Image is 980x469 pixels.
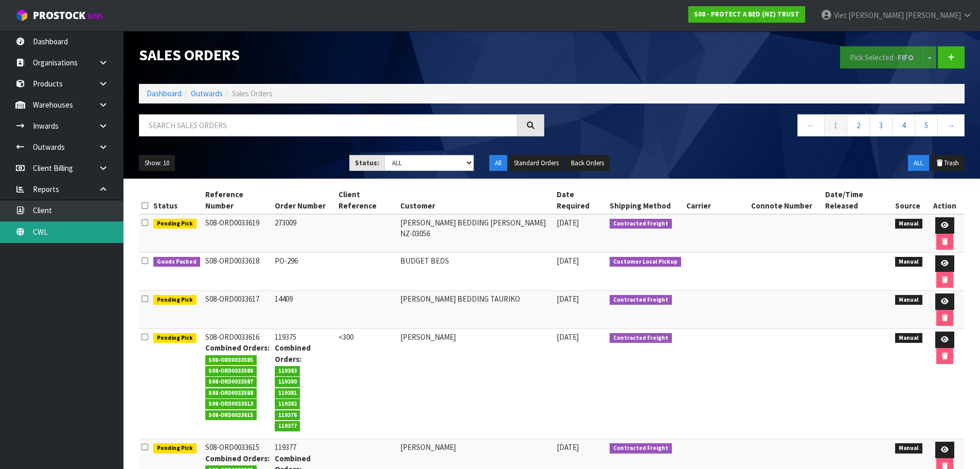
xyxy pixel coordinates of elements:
td: S08-ORD0033616 [203,329,272,439]
small: WMS [87,11,103,21]
td: 14409 [272,291,336,329]
button: All [489,155,507,171]
button: Back Orders [565,155,610,171]
span: Customer Local Pickup [610,257,681,267]
th: Shipping Method [607,186,684,214]
h1: Sales Orders [139,46,544,63]
span: ProStock [33,9,85,22]
span: Viet [PERSON_NAME] [834,10,904,20]
strong: Combined Orders: [275,343,311,363]
td: PO-296 [272,253,336,291]
th: Connote Number [749,186,823,214]
a: 5 [915,114,938,136]
td: 119375 [272,329,336,439]
span: [PERSON_NAME] [905,10,961,20]
td: <300 [336,329,397,439]
button: Show: 10 [139,155,175,171]
span: S08-ORD0033613 [205,399,257,409]
a: Outwards [191,89,223,98]
td: 273009 [272,214,336,253]
th: Client Reference [336,186,397,214]
span: 119380 [275,377,300,387]
td: S08-ORD0033617 [203,291,272,329]
span: [DATE] [557,294,579,304]
img: cube-alt.png [15,9,28,22]
span: 119382 [275,399,300,409]
input: Search sales orders [139,114,518,136]
button: Trash [930,155,965,171]
span: Manual [895,333,922,343]
td: BUDGET BEDS [398,253,554,291]
th: Order Number [272,186,336,214]
span: S08-ORD0033585 [205,355,257,366]
span: Sales Orders [232,89,273,98]
th: Date Required [554,186,607,214]
span: 119383 [275,366,300,376]
span: Manual [895,295,922,305]
a: ← [797,114,825,136]
span: Goods Packed [153,257,200,267]
strong: Combined Orders: [205,454,270,463]
th: Action [925,186,965,214]
a: Dashboard [147,89,182,98]
span: Pending Pick [153,295,197,305]
button: Pick Selected -FIFO [840,46,923,68]
th: Carrier [684,186,749,214]
th: Customer [398,186,554,214]
a: 1 [824,114,847,136]
span: [DATE] [557,256,579,266]
span: S08-ORD0033587 [205,377,257,387]
strong: Combined Orders: [205,343,270,353]
span: 119377 [275,421,300,431]
span: S08-ORD0033615 [205,410,257,421]
span: 119381 [275,388,300,398]
span: Manual [895,219,922,229]
th: Reference Number [203,186,272,214]
span: S08-ORD0033586 [205,366,257,376]
nav: Page navigation [560,114,965,140]
span: [DATE] [557,442,579,452]
th: Date/Time Released [823,186,893,214]
span: Contracted Freight [610,295,672,305]
td: [PERSON_NAME] BEDDING TAURIKO [398,291,554,329]
a: 4 [892,114,915,136]
span: S08-ORD0033588 [205,388,257,398]
strong: S08 - PROTECT A BED (NZ) TRUST [694,10,799,19]
span: Contracted Freight [610,443,672,454]
th: Source [893,186,925,214]
td: [PERSON_NAME] [398,329,554,439]
td: S08-ORD0033619 [203,214,272,253]
span: Pending Pick [153,333,197,343]
a: 2 [847,114,870,136]
strong: FIFO [898,53,914,62]
a: S08 - PROTECT A BED (NZ) TRUST [688,6,805,23]
td: S08-ORD0033618 [203,253,272,291]
button: ALL [908,155,929,171]
span: Contracted Freight [610,333,672,343]
span: Contracted Freight [610,219,672,229]
button: Standard Orders [508,155,564,171]
th: Status [151,186,203,214]
a: → [937,114,965,136]
span: 119376 [275,410,300,421]
td: [PERSON_NAME] BEDDING [PERSON_NAME] NZ-03056 [398,214,554,253]
a: 3 [869,114,893,136]
span: Pending Pick [153,219,197,229]
span: Manual [895,443,922,454]
span: [DATE] [557,218,579,228]
span: Pending Pick [153,443,197,454]
span: Manual [895,257,922,267]
strong: Status: [355,159,379,167]
span: [DATE] [557,332,579,342]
